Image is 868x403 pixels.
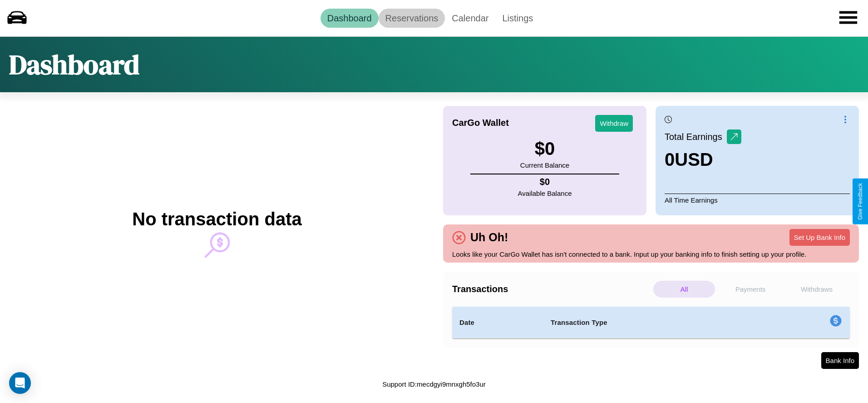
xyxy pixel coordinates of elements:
p: Total Earnings [665,129,727,145]
h4: Transactions [452,284,651,294]
p: Available Balance [518,187,572,199]
h1: Dashboard [9,46,139,83]
p: All [653,281,715,298]
p: Withdraws [786,281,848,298]
h4: Uh Oh! [466,231,513,244]
h4: $ 0 [518,177,572,187]
h4: CarGo Wallet [452,118,509,128]
div: Give Feedback [857,183,863,220]
p: Current Balance [520,159,569,171]
p: All Time Earnings [665,194,850,206]
button: Bank Info [821,352,859,369]
div: Open Intercom Messenger [9,372,31,394]
h3: $ 0 [520,139,569,159]
a: Reservations [379,9,445,28]
a: Listings [495,9,540,28]
h2: No transaction data [132,209,301,229]
p: Payments [720,281,781,298]
a: Dashboard [321,9,379,28]
button: Set Up Bank Info [789,229,850,246]
h3: 0 USD [665,149,741,170]
h4: Transaction Type [551,317,756,328]
button: Withdraw [595,115,633,132]
table: simple table [452,307,850,338]
p: Support ID: mecdgyi9mnxgh5fo3ur [382,378,486,390]
p: Looks like your CarGo Wallet has isn't connected to a bank. Input up your banking info to finish ... [452,248,850,260]
a: Calendar [445,9,495,28]
h4: Date [459,317,536,328]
